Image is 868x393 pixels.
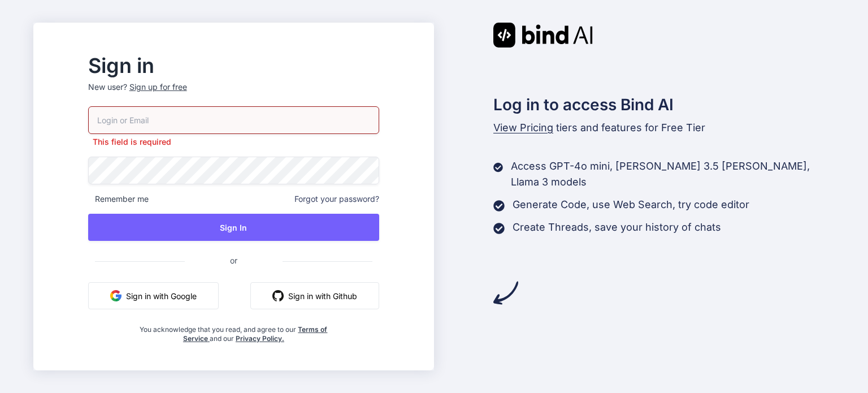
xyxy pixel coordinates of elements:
[129,81,187,93] div: Sign up for free
[250,282,379,309] button: Sign in with Github
[493,280,518,305] img: arrow
[88,193,149,205] span: Remember me
[294,193,379,205] span: Forgot your password?
[493,122,553,133] span: View Pricing
[513,219,721,235] p: Create Threads, save your history of chats
[88,81,379,106] p: New user?
[88,136,379,148] p: This field is required
[110,290,121,301] img: google
[88,57,379,75] h2: Sign in
[88,106,379,134] input: Login or Email
[493,23,593,47] img: Bind AI logo
[183,325,328,343] a: Terms of Service
[88,214,379,241] button: Sign In
[185,247,283,274] span: or
[493,93,835,116] h2: Log in to access Bind AI
[493,120,835,136] p: tiers and features for Free Tier
[88,282,219,309] button: Sign in with Google
[511,158,835,190] p: Access GPT-4o mini, [PERSON_NAME] 3.5 [PERSON_NAME], Llama 3 models
[272,290,284,301] img: github
[137,318,331,343] div: You acknowledge that you read, and agree to our and our
[513,197,749,213] p: Generate Code, use Web Search, try code editor
[236,334,284,343] a: Privacy Policy.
